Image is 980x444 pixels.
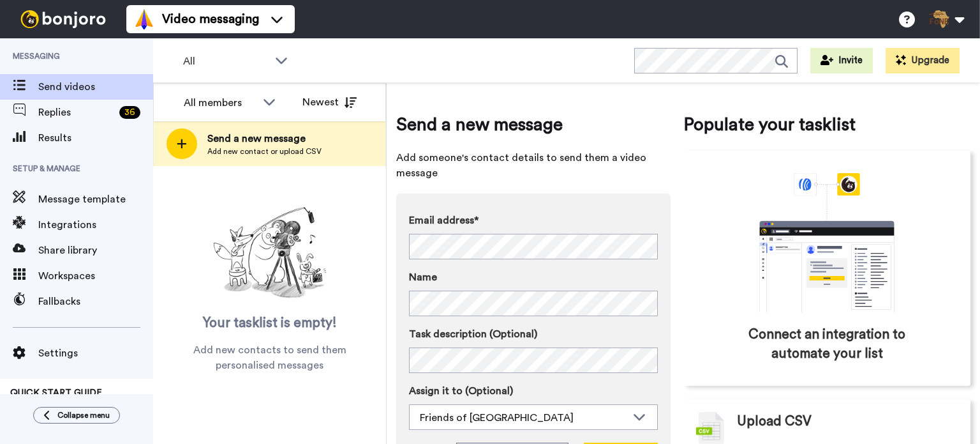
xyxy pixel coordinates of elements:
[409,383,658,399] label: Assign it to (Optional)
[38,192,153,207] span: Message template
[38,130,153,146] span: Results
[38,79,153,95] span: Send videos
[737,412,812,431] span: Upload CSV
[184,95,256,111] div: All members
[162,10,259,28] span: Video messaging
[119,106,140,119] div: 36
[886,48,960,73] button: Upgrade
[38,346,153,361] span: Settings
[207,146,322,157] span: Add new contact or upload CSV
[409,326,658,342] label: Task description (Optional)
[396,150,671,181] span: Add someone's contact details to send them a video message
[203,314,337,333] span: Your tasklist is empty!
[207,131,322,146] span: Send a new message
[10,388,102,397] span: QUICK START GUIDE
[409,270,437,285] span: Name
[33,407,120,424] button: Collapse menu
[172,342,367,373] span: Add new contacts to send them personalised messages
[738,325,916,364] span: Connect an integration to automate your list
[420,410,627,425] div: Friends of [GEOGRAPHIC_DATA]
[683,112,970,137] span: Populate your tasklist
[57,410,110,420] span: Collapse menu
[38,217,153,233] span: Integrations
[38,243,153,258] span: Share library
[183,54,269,69] span: All
[206,202,334,304] img: ready-set-action.png
[731,173,923,312] div: animation
[810,48,873,73] button: Invite
[293,89,366,115] button: Newest
[38,105,114,120] span: Replies
[396,112,671,137] span: Send a new message
[15,10,111,28] img: bj-logo-header-white.svg
[38,294,153,309] span: Fallbacks
[409,213,658,228] label: Email address*
[696,412,724,444] img: csv-grey.png
[38,268,153,284] span: Workspaces
[134,9,154,29] img: vm-color.svg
